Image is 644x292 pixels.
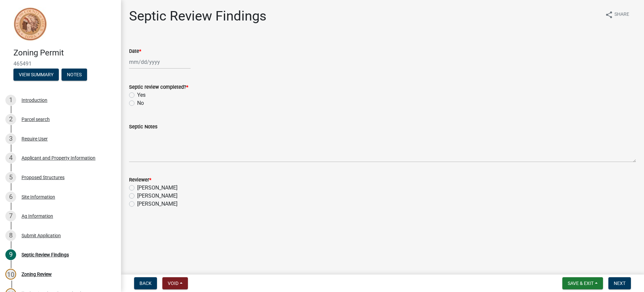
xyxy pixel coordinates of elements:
[137,91,146,99] label: Yes
[13,60,108,67] span: 465491
[129,49,141,54] label: Date
[137,192,177,200] label: [PERSON_NAME]
[600,8,635,21] button: shareShare
[137,184,177,192] label: [PERSON_NAME]
[129,125,157,129] label: Septic Notes
[5,153,16,163] div: 4
[22,252,69,257] div: Septic Review Findings
[129,85,188,90] label: Septic review completed?
[134,277,157,289] button: Back
[22,136,48,141] div: Require User
[562,277,603,289] button: Save & Exit
[139,281,152,286] span: Back
[614,281,626,286] span: Next
[5,192,16,202] div: 6
[62,72,87,78] wm-modal-confirm: Notes
[168,281,178,286] span: Void
[5,230,16,241] div: 8
[22,233,61,238] div: Submit Application
[129,55,191,69] input: mm/dd/yyyy
[22,214,53,218] div: Ag Information
[614,11,629,19] span: Share
[5,211,16,221] div: 7
[129,178,151,182] label: Reviewer
[162,277,188,289] button: Void
[22,156,95,160] div: Applicant and Property Information
[13,69,59,81] button: View Summary
[137,99,144,107] label: No
[608,277,631,289] button: Next
[22,272,52,277] div: Zoning Review
[13,48,116,58] h4: Zoning Permit
[22,195,55,199] div: Site Information
[129,8,267,24] h1: Septic Review Findings
[5,95,16,106] div: 1
[568,281,594,286] span: Save & Exit
[5,269,16,280] div: 10
[137,200,177,208] label: [PERSON_NAME]
[22,175,65,180] div: Proposed Structures
[22,117,50,122] div: Parcel search
[5,172,16,183] div: 5
[22,98,47,102] div: Introduction
[605,11,613,19] i: share
[5,249,16,260] div: 9
[13,7,47,41] img: Sioux County, Iowa
[5,114,16,125] div: 2
[5,133,16,144] div: 3
[13,72,59,78] wm-modal-confirm: Summary
[62,69,87,81] button: Notes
